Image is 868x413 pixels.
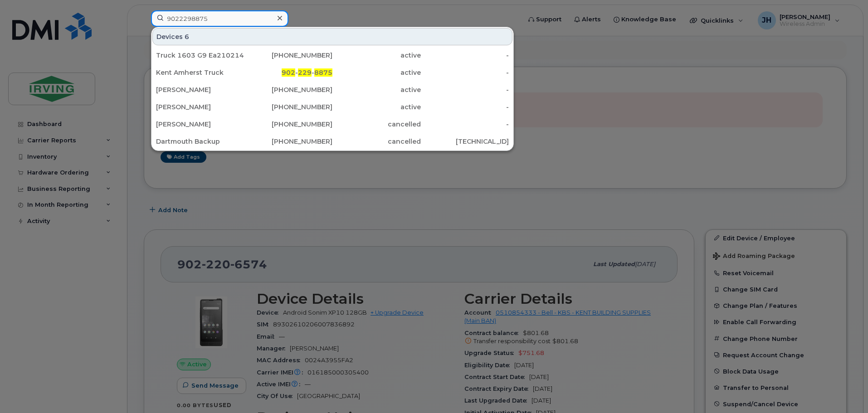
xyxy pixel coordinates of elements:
[152,64,512,81] a: Kent Amherst Truck902-229-8875active-
[156,85,244,94] div: [PERSON_NAME]
[152,133,512,150] a: Dartmouth Backup[PHONE_NUMBER]cancelled[TECHNICAL_ID]
[332,51,421,60] div: active
[156,102,244,112] div: [PERSON_NAME]
[185,32,189,41] span: 6
[332,85,421,94] div: active
[244,68,333,77] div: - -
[244,85,333,94] div: [PHONE_NUMBER]
[244,120,333,129] div: [PHONE_NUMBER]
[282,68,295,77] span: 902
[156,51,244,60] div: Truck 1603 G9 Ea210214 Df
[421,51,509,60] div: -
[244,102,333,112] div: [PHONE_NUMBER]
[244,137,333,146] div: [PHONE_NUMBER]
[152,82,512,98] a: [PERSON_NAME][PHONE_NUMBER]active-
[421,68,509,77] div: -
[156,68,244,77] div: Kent Amherst Truck
[332,120,421,129] div: cancelled
[421,102,509,112] div: -
[152,47,512,63] a: Truck 1603 G9 Ea210214 Df[PHONE_NUMBER]active-
[151,10,288,27] input: Find something...
[244,51,333,60] div: [PHONE_NUMBER]
[156,120,244,129] div: [PERSON_NAME]
[152,28,512,45] div: Devices
[421,120,509,129] div: -
[421,85,509,94] div: -
[298,68,312,77] span: 229
[156,137,244,146] div: Dartmouth Backup
[421,137,509,146] div: [TECHNICAL_ID]
[332,137,421,146] div: cancelled
[314,68,332,77] span: 8875
[152,99,512,115] a: [PERSON_NAME][PHONE_NUMBER]active-
[332,68,421,77] div: active
[332,102,421,112] div: active
[152,116,512,132] a: [PERSON_NAME][PHONE_NUMBER]cancelled-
